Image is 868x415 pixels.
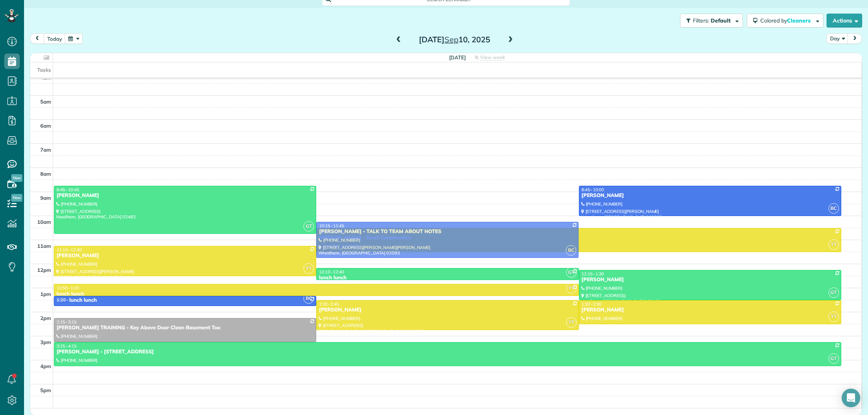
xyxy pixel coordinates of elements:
div: lunch lunch [56,291,577,297]
span: Sep [444,35,458,44]
span: 12:10 - 12:40 [319,269,344,275]
div: lunch lunch [319,275,576,281]
span: BC [303,293,314,304]
h2: [DATE] 10, 2025 [406,35,503,44]
div: [PERSON_NAME] [56,252,314,259]
span: 5pm [40,387,51,393]
div: [PERSON_NAME] [581,277,839,283]
div: [PERSON_NAME] [319,307,576,313]
div: [PERSON_NAME] - Read Construction [319,235,839,241]
span: 10:15 - 11:45 [319,223,344,228]
button: Day [827,33,848,44]
span: GT [303,221,314,232]
span: YT [828,239,839,250]
span: 5am [40,99,51,105]
span: 4am [40,74,51,81]
span: 8am [40,171,51,177]
div: [PERSON_NAME] [581,307,839,313]
span: GT [828,287,839,298]
div: [PERSON_NAME] TRAINING - Key Above Door Clean Basement Too [56,325,314,331]
span: 1:30 - 2:45 [319,301,339,307]
span: 1:30 - 2:30 [582,301,602,307]
div: [PERSON_NAME] - TALK TO TEAM ABOUT NOTES [319,228,576,235]
span: YT [303,263,314,274]
span: 11:15 - 12:30 [57,247,82,252]
button: today [44,33,65,44]
span: View week [480,54,505,61]
span: GT [566,267,577,278]
span: Default [711,17,731,24]
span: 3:15 - 4:15 [57,343,77,349]
span: YT [566,283,577,294]
span: New [11,194,22,202]
span: BC [566,245,576,256]
span: 7am [40,147,51,153]
span: 3pm [40,339,51,345]
a: Filters: Default [676,14,743,28]
span: 2pm [40,315,51,321]
button: Actions [827,14,862,28]
div: [PERSON_NAME] [56,192,314,199]
span: 10am [37,219,51,225]
span: 11am [37,243,51,249]
button: Colored byCleaners [747,14,823,28]
span: 12:15 - 1:30 [582,271,604,277]
span: 8:45 - 10:45 [57,187,79,192]
div: lunch lunch [69,297,97,304]
span: 8:45 - 10:00 [582,187,604,192]
span: 12pm [37,267,51,273]
span: 1pm [40,291,51,297]
div: Open Intercom Messenger [842,389,860,407]
span: Cleaners [787,17,812,24]
span: Filters: [693,17,709,24]
span: BC [828,203,839,214]
span: 9am [40,195,51,201]
span: 6am [40,123,51,129]
button: next [847,33,862,44]
button: Filters: Default [680,14,743,28]
span: 12:50 - 1:20 [57,285,79,290]
span: 4pm [40,363,51,369]
span: 2:15 - 3:15 [57,319,77,325]
div: [PERSON_NAME] - [STREET_ADDRESS] [56,349,839,355]
span: Tasks [37,67,51,73]
span: GT [828,353,839,364]
span: [DATE] [449,54,466,61]
div: [PERSON_NAME] [581,192,839,199]
span: YT [566,317,577,328]
span: Colored by [760,17,813,24]
button: prev [30,33,45,44]
span: YT [828,311,839,322]
span: New [11,174,22,182]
